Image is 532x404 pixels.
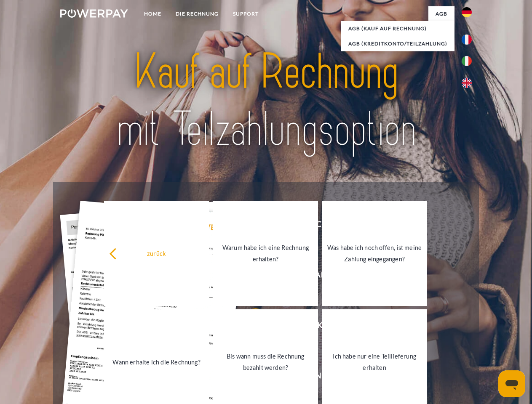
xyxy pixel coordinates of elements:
a: AGB (Kreditkonto/Teilzahlung) [341,36,454,51]
div: Warum habe ich eine Rechnung erhalten? [218,242,313,265]
div: Ich habe nur eine Teillieferung erhalten [327,351,422,373]
a: Home [137,6,168,21]
img: it [462,56,472,66]
img: en [462,78,472,88]
iframe: Schaltfläche zum Öffnen des Messaging-Fensters [498,370,525,397]
a: DIE RECHNUNG [168,6,226,21]
div: Was habe ich noch offen, ist meine Zahlung eingegangen? [327,242,422,265]
img: fr [462,35,472,45]
div: Wann erhalte ich die Rechnung? [109,356,204,367]
div: Bis wann muss die Rechnung bezahlt werden? [218,351,313,373]
a: Was habe ich noch offen, ist meine Zahlung eingegangen? [322,201,427,306]
a: AGB (Kauf auf Rechnung) [341,21,454,36]
img: de [462,7,472,17]
img: logo-powerpay-white.svg [60,9,128,18]
img: title-powerpay_de.svg [80,40,452,161]
a: SUPPORT [226,6,266,21]
a: agb [428,6,454,21]
div: zurück [109,247,204,259]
